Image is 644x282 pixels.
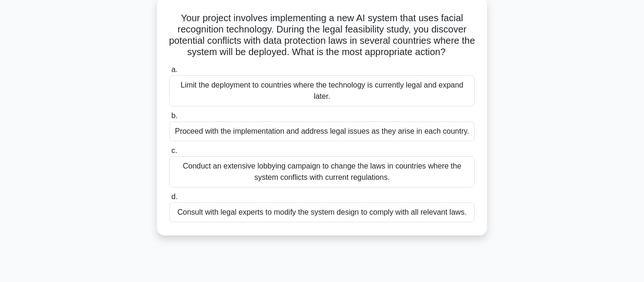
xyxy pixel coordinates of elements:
[169,75,475,106] div: Limit the deployment to countries where the technology is currently legal and expand later.
[169,121,475,141] div: Proceed with the implementation and address legal issues as they arise in each country.
[171,65,177,73] span: a.
[171,193,177,201] span: d.
[169,202,475,222] div: Consult with legal experts to modify the system design to comply with all relevant laws.
[171,146,177,154] span: c.
[169,156,475,187] div: Conduct an extensive lobbying campaign to change the laws in countries where the system conflicts...
[171,112,177,120] span: b.
[168,12,476,58] h5: Your project involves implementing a new AI system that uses facial recognition technology. Durin...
